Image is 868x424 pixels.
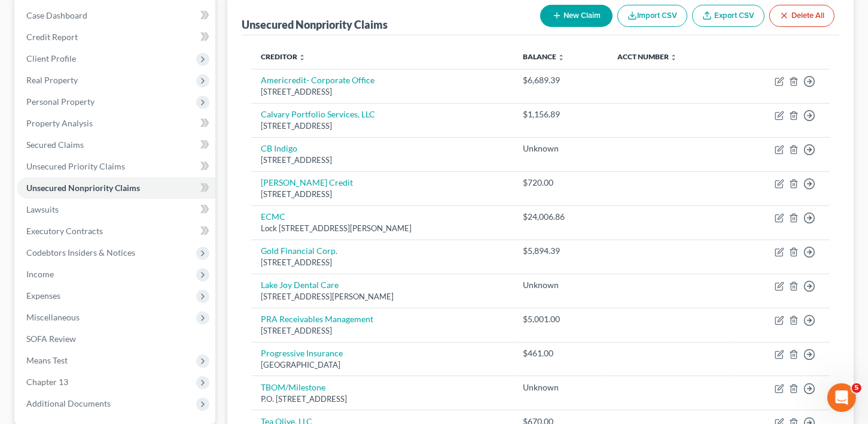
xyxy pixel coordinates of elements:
div: Unknown [523,279,599,291]
a: Gold Financial Corp. [261,246,337,256]
a: Calvary Portfolio Services, LLC [261,109,375,119]
div: Unknown [523,381,599,393]
div: [STREET_ADDRESS] [261,155,504,166]
div: [GEOGRAPHIC_DATA] [261,359,504,371]
div: $461.00 [523,347,599,359]
span: Property Analysis [26,118,93,128]
div: $24,006.86 [523,211,599,223]
span: Personal Property [26,96,95,107]
a: Progressive Insurance [261,348,343,358]
a: Balance unfold_more [523,52,565,61]
a: TBOM/Milestone [261,382,325,392]
a: CB Indigo [261,143,297,153]
button: Import CSV [617,5,687,27]
div: $720.00 [523,177,599,189]
div: $5,001.00 [523,313,599,325]
a: Lake Joy Dental Care [261,280,339,290]
div: Lock [STREET_ADDRESS][PERSON_NAME] [261,223,504,234]
span: Lawsuits [26,204,59,214]
a: Secured Claims [17,134,215,156]
a: Export CSV [692,5,765,27]
div: Unknown [523,143,599,155]
span: Executory Contracts [26,226,103,236]
div: [STREET_ADDRESS] [261,86,504,98]
a: Americredit- Corporate Office [261,75,374,85]
button: New Claim [540,5,613,27]
span: Expenses [26,290,60,301]
a: ECMC [261,211,285,222]
div: [STREET_ADDRESS] [261,120,504,132]
span: Unsecured Priority Claims [26,161,125,171]
i: unfold_more [670,54,677,61]
div: [STREET_ADDRESS] [261,257,504,268]
a: Credit Report [17,26,215,48]
a: Case Dashboard [17,5,215,26]
span: SOFA Review [26,334,76,344]
i: unfold_more [558,54,565,61]
span: Real Property [26,75,78,85]
span: Case Dashboard [26,10,87,20]
div: [STREET_ADDRESS] [261,189,504,200]
a: Lawsuits [17,199,215,220]
a: PRA Receivables Management [261,314,373,324]
span: 5 [852,383,861,393]
i: unfold_more [299,54,306,61]
a: Acct Number unfold_more [617,52,677,61]
span: Codebtors Insiders & Notices [26,247,135,258]
a: Unsecured Nonpriority Claims [17,177,215,199]
div: Unsecured Nonpriority Claims [242,17,388,32]
iframe: Intercom live chat [827,383,856,412]
div: $6,689.39 [523,74,599,86]
a: Property Analysis [17,113,215,134]
div: [STREET_ADDRESS][PERSON_NAME] [261,291,504,302]
span: Credit Report [26,32,78,42]
span: Secured Claims [26,140,84,150]
div: P.O. [STREET_ADDRESS] [261,393,504,405]
a: SOFA Review [17,328,215,350]
span: Client Profile [26,53,76,63]
a: [PERSON_NAME] Credit [261,177,353,187]
a: Unsecured Priority Claims [17,156,215,177]
button: Delete All [769,5,835,27]
span: Income [26,269,54,279]
div: [STREET_ADDRESS] [261,325,504,337]
span: Additional Documents [26,398,111,408]
span: Miscellaneous [26,312,80,322]
div: $5,894.39 [523,245,599,257]
span: Chapter 13 [26,377,68,387]
a: Executory Contracts [17,220,215,242]
a: Creditor unfold_more [261,52,306,61]
span: Means Test [26,355,68,365]
span: Unsecured Nonpriority Claims [26,183,140,193]
div: $1,156.89 [523,108,599,120]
